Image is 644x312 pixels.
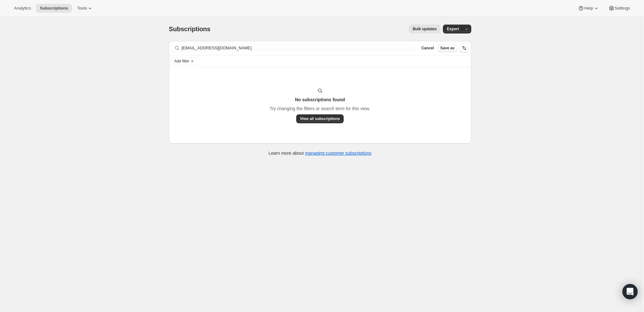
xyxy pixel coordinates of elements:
button: Export [443,25,463,33]
h3: No subscriptions found [295,96,345,103]
span: Bulk updates [413,26,437,32]
button: View all subscriptions [296,114,344,123]
button: Tools [73,4,97,13]
span: Subscriptions [169,25,211,32]
span: Settings [615,6,630,11]
button: Cancel [419,44,436,52]
span: Analytics [14,6,31,11]
input: Filter subscribers [182,44,415,53]
button: Bulk updates [409,25,440,33]
p: Learn more about [269,150,371,156]
span: Help [584,6,593,11]
div: Open Intercom Messenger [622,284,638,299]
span: Export [447,26,459,32]
span: Tools [77,6,87,11]
button: Save as [438,44,457,52]
span: Save as [440,46,455,51]
span: Subscriptions [40,6,68,11]
span: View all subscriptions [300,116,340,121]
button: Help [574,4,603,13]
a: managing customer subscriptions [305,151,371,156]
button: Add filter [171,57,197,65]
span: Add filter [174,59,189,64]
span: Cancel [421,46,434,51]
button: Analytics [10,4,35,13]
button: Sort the results [460,44,469,53]
p: Try changing the filters or search term for this view. [269,105,370,112]
button: Settings [605,4,634,13]
button: Subscriptions [36,4,72,13]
